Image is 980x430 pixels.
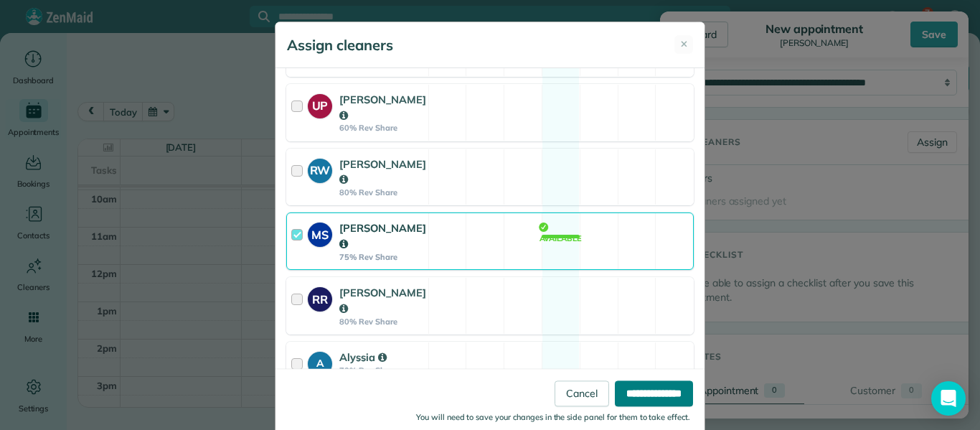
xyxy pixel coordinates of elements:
[287,35,393,55] h5: Assign cleaners
[339,187,426,197] strong: 80% Rev Share
[555,381,609,407] a: Cancel
[339,350,387,364] strong: Alyssia
[339,317,426,327] strong: 80% Rev Share
[308,352,332,371] strong: A
[339,286,426,315] strong: [PERSON_NAME]
[931,381,966,416] div: Open Intercom Messenger
[339,252,426,262] strong: 75% Rev Share
[339,221,426,251] strong: [PERSON_NAME]
[308,223,332,243] strong: MS
[680,37,688,52] span: ✕
[339,365,424,375] strong: 70% Rev Share
[339,123,426,133] strong: 60% Rev Share
[339,93,426,122] strong: [PERSON_NAME]
[308,94,332,115] strong: UP
[416,413,690,423] small: You will need to save your changes in the side panel for them to take effect.
[339,157,426,187] strong: [PERSON_NAME]
[308,287,332,308] strong: RR
[308,159,332,179] strong: RW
